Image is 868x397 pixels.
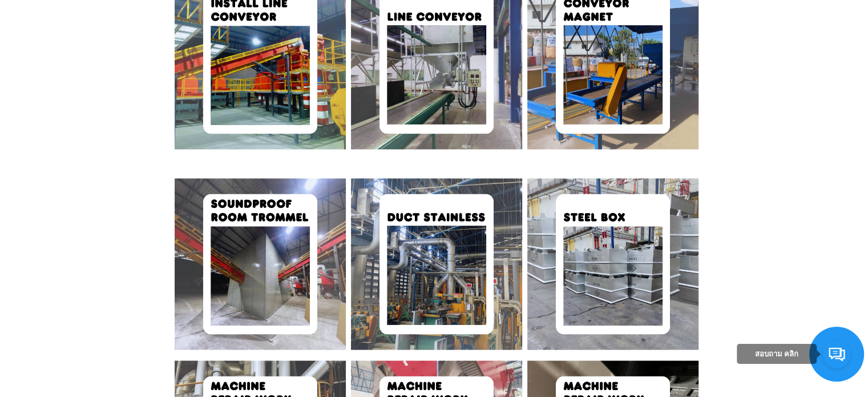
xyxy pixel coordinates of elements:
img: บริการออกแบบ ผลิต ติดตั้ง ซ่อมบำรุง เครื่องจักรโรงงาน บริการออกแบบ ผลิต ติดตั้ง ซ่อมบำรุง เครื่อง... [175,178,346,350]
img: บริการออกแบบ ผลิต ติดตั้ง ซ่อมบำรุง เครื่องจักรโรงงาน บริการออกแบบ ผลิต ติดตั้ง ซ่อมบำรุง เครื่อง... [527,178,699,350]
img: บริการออกแบบ ผลิต ติดตั้ง ซ่อมบำรุง เครื่องจักรโรงงาน บริการออกแบบ ผลิต ติดตั้ง ซ่อมบำรุง เครื่อง... [351,178,522,350]
span: สอบถาม คลิก [755,350,799,358]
